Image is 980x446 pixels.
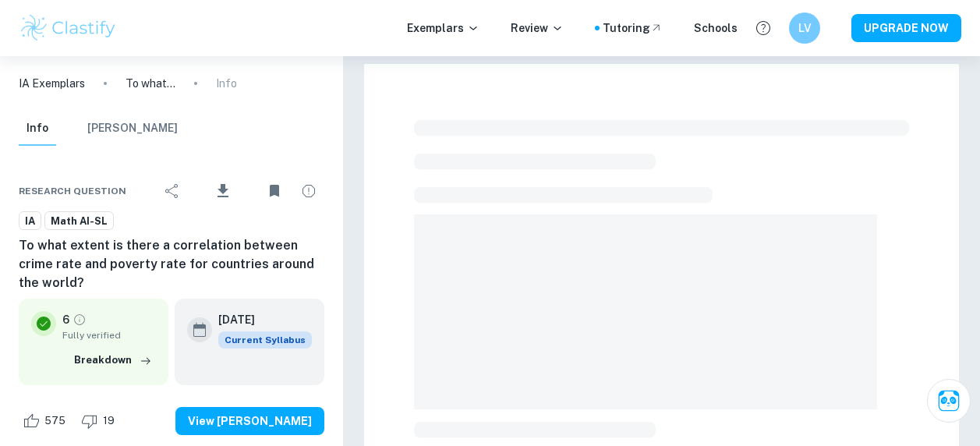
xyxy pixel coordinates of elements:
button: Info [19,111,56,146]
button: Breakdown [70,349,156,372]
div: Share [157,175,188,207]
a: IA [19,211,41,231]
a: Schools [694,19,738,37]
p: Exemplars [407,19,479,37]
button: Help and Feedback [750,15,777,41]
a: Math AI-SL [44,211,114,231]
span: Fully verified [62,328,156,342]
h6: To what extent is there a correlation between crime rate and poverty rate for countries around th... [19,236,324,292]
h6: LV [796,19,814,37]
button: Ask Clai [927,379,971,423]
p: 6 [62,311,69,328]
div: Report issue [293,175,324,207]
div: This exemplar is based on the current syllabus. Feel free to refer to it for inspiration/ideas wh... [218,331,312,349]
a: Tutoring [603,19,663,37]
a: Grade fully verified [73,313,87,327]
span: Current Syllabus [218,331,312,349]
p: Review [511,19,564,37]
div: Download [191,171,256,211]
span: 575 [36,413,74,429]
button: UPGRADE NOW [851,14,961,42]
div: Dislike [77,409,123,434]
p: Info [216,75,237,92]
img: Clastify logo [19,12,118,44]
a: IA Exemplars [19,75,85,92]
span: Math AI-SL [45,214,113,229]
button: LV [789,12,820,44]
button: View [PERSON_NAME] [175,407,324,435]
button: [PERSON_NAME] [87,111,178,146]
h6: [DATE] [218,311,299,328]
span: IA [19,214,41,229]
span: 19 [94,413,123,429]
span: Research question [19,184,126,198]
div: Like [19,409,74,434]
p: To what extent is there a correlation between crime rate and poverty rate for countries around th... [126,75,175,92]
div: Unbookmark [259,175,290,207]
